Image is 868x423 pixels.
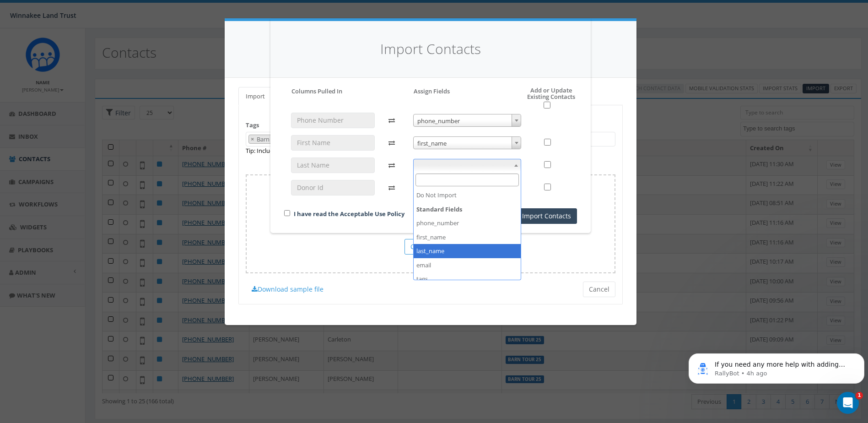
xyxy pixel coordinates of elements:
[414,258,521,272] li: email
[414,202,521,286] li: Standard Fields
[284,39,577,59] h4: Import Contacts
[414,230,521,244] li: first_name
[291,157,375,173] input: Last Name
[415,174,519,187] input: Search
[294,210,404,218] a: I have read the Acceptable Use Policy
[837,392,859,414] iframe: Intercom live chat
[856,392,863,399] span: 1
[414,244,521,258] li: last_name
[685,334,868,398] iframe: Intercom notifications message
[507,87,577,109] h5: Add or Update Existing Contacts
[414,87,450,95] h5: Assign Fields
[291,87,342,95] h5: Columns Pulled In
[413,114,522,127] span: phone_number
[413,136,522,149] span: first_name
[414,272,521,286] li: tags
[516,208,577,224] button: Import Contacts
[291,180,375,195] input: Donor Id
[414,114,521,127] span: phone_number
[414,202,521,217] strong: Standard Fields
[291,135,375,151] input: First Name
[291,113,375,128] input: Phone Number
[414,137,521,150] span: first_name
[414,188,521,202] li: Do Not Import
[544,102,550,108] input: Select All
[414,216,521,230] li: phone_number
